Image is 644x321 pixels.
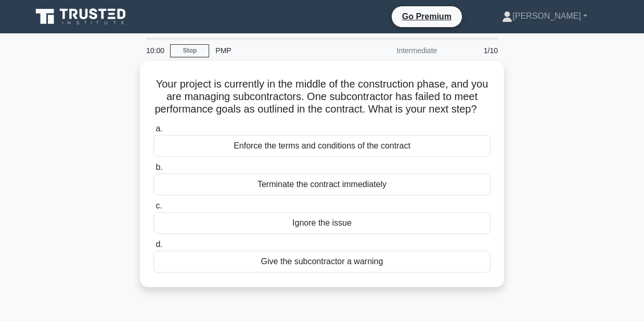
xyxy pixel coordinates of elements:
span: b. [156,163,162,171]
div: Give the subcontractor a warning [153,251,491,273]
div: 10:00 [140,40,170,61]
span: a. [156,124,162,133]
div: PMP [209,40,352,61]
a: [PERSON_NAME] [477,6,612,27]
div: 1/10 [443,40,504,61]
a: Go Premium [396,10,458,23]
div: Intermediate [352,40,443,61]
div: Ignore the issue [153,212,491,234]
span: d. [156,240,162,249]
div: Terminate the contract immediately [153,174,491,195]
div: Enforce the terms and conditions of the contract [153,135,491,157]
h5: Your project is currently in the middle of the construction phase, and you are managing subcontra... [152,78,492,116]
span: c. [156,201,162,210]
a: Stop [170,44,209,57]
